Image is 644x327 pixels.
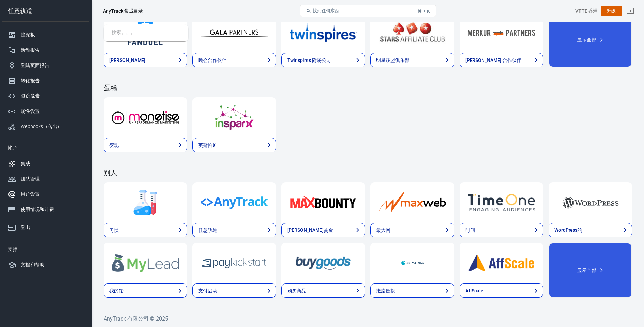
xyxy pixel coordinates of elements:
[104,243,187,283] a: 我的铅
[2,171,89,187] a: 团队管理
[104,283,187,298] a: 我的铅
[465,227,480,234] div: 时间一
[287,287,306,294] div: 购买商品
[549,243,632,298] button: 显示全部
[460,53,543,67] a: [PERSON_NAME] 合作伙伴
[104,97,187,138] a: 变现
[198,287,217,294] div: 支付启动
[554,227,583,234] div: WordPress的
[112,105,179,130] img: 变现
[468,190,535,215] img: 时间一
[460,243,543,283] a: AffScale
[2,73,89,88] a: 转化报告
[21,191,84,198] div: 用户设置
[287,57,331,64] div: Twinspires 附属公司
[109,57,145,64] div: [PERSON_NAME]
[460,283,543,298] a: AffScale
[376,287,395,294] div: 撇脂链接
[468,20,535,45] img: Merkur 合作伙伴
[21,160,84,167] div: 集成
[376,227,390,234] div: 最大网
[281,182,365,223] a: 麦克斯赏金
[281,12,365,53] a: Twinspires 附属公司
[2,119,89,134] a: Webhooks（传出）
[21,47,84,54] div: 活动报告
[370,223,454,237] a: 最大网
[192,12,276,53] a: 晚会合作伙伴
[192,283,276,298] a: 支付启动
[549,223,632,237] a: WordPress的
[198,142,216,149] div: 英斯帕X
[418,8,430,14] div: ⌘ + K
[104,314,613,323] h6: AnyTrack 有限公司 © 2025
[468,251,535,275] img: AffScale
[2,42,89,58] a: 活动报告
[290,20,357,45] img: Twinspires 附属公司
[104,84,632,92] h4: 蛋糕
[2,140,89,156] li: 帐户
[104,223,187,237] a: 习惯
[370,283,454,298] a: 撇脂链接
[2,217,89,235] a: 登出
[201,251,268,275] img: 支付启动
[21,224,84,231] div: 登出
[21,108,84,115] div: 属性设置
[601,6,622,16] button: 升级
[21,175,84,183] div: 团队管理
[313,8,347,14] span: 找到任何东西......
[192,53,276,67] a: 晚会合作伙伴
[460,223,543,237] a: 时间一
[290,190,357,215] img: 麦克斯赏金
[109,227,119,234] div: 习惯
[104,182,187,223] a: 习惯
[465,287,484,294] div: AffScale
[376,57,409,64] div: 明星联盟俱乐部
[2,187,89,202] a: 用户设置
[577,266,597,275] font: 显示全部
[2,156,89,171] a: 集成
[577,36,597,44] font: 显示全部
[21,31,84,38] div: 挡泥板
[104,138,187,152] a: 变现
[379,190,446,215] img: 最大网
[21,206,84,213] div: 使用情况和计费
[109,287,124,294] div: 我的铅
[300,5,436,17] button: 找到任何东西......⌘ + K
[465,57,521,64] div: [PERSON_NAME] 合作伙伴
[379,20,446,45] img: 明星联盟俱乐部
[460,12,543,53] a: Merkur 合作伙伴
[198,57,227,64] div: 晚会合作伙伴
[104,169,632,177] h4: 别人
[112,190,179,215] img: 习惯
[379,251,446,275] img: 撇脂链接
[370,182,454,223] a: 最大网
[622,3,639,19] a: 登出
[21,123,84,130] div: Webhooks（传出）
[575,7,598,15] div: 账号：I7t5V0sH
[2,241,89,257] li: 支持
[549,182,632,223] a: WordPress的
[201,190,268,215] img: 任意轨道
[2,104,89,119] a: 属性设置
[21,92,84,100] div: 跟踪像素
[460,182,543,223] a: 时间一
[201,20,268,45] img: 晚会合作伙伴
[201,105,268,130] img: 英斯帕X
[281,283,365,298] a: 购买商品
[109,142,119,149] div: 变现
[281,243,365,283] a: 购买商品
[192,223,276,237] a: 任意轨道
[112,29,178,37] input: 搜索。。。
[2,27,89,42] a: 挡泥板
[192,138,276,152] a: 英斯帕X
[290,251,357,275] img: 购买商品
[104,53,187,67] a: [PERSON_NAME]
[2,88,89,104] a: 跟踪像素
[2,8,89,14] div: 任意轨道
[2,202,89,217] a: 使用情况和计费
[370,53,454,67] a: 明星联盟俱乐部
[370,12,454,53] a: 明星联盟俱乐部
[287,227,333,234] div: [PERSON_NAME]赏金
[21,261,84,269] div: 文档和帮助
[198,227,217,234] div: 任意轨道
